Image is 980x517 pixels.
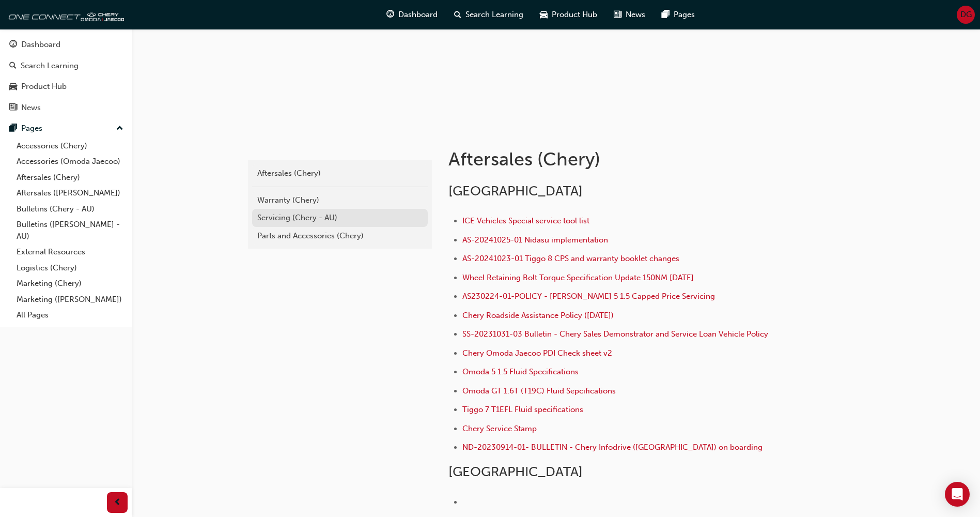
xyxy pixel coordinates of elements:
a: Accessories (Chery) [12,138,128,154]
span: [GEOGRAPHIC_DATA] [448,183,583,199]
div: Product Hub [21,81,67,93]
span: prev-icon [114,496,121,509]
a: Aftersales (Chery) [12,170,128,186]
span: news-icon [9,103,17,113]
a: Omoda GT 1.6T (T19C) Fluid Sepcifications [462,386,616,396]
a: search-iconSearch Learning [446,4,532,25]
button: DG [957,6,975,24]
a: Chery Omoda Jaecoo PDI Check sheet v2 [462,348,612,358]
h1: Aftersales (Chery) [448,148,787,171]
span: News [626,9,645,21]
div: Warranty (Chery) [257,194,423,206]
span: Pages [674,9,695,21]
a: Marketing ([PERSON_NAME]) [12,292,128,308]
span: Dashboard [398,9,438,21]
a: Omoda 5 1.5 Fluid Specifications [462,367,579,376]
a: Marketing (Chery) [12,276,128,292]
a: news-iconNews [605,4,654,25]
span: [GEOGRAPHIC_DATA] [448,464,583,480]
span: DG [960,9,972,21]
a: Parts and Accessories (Chery) [252,227,428,245]
a: Product Hub [4,77,128,96]
img: oneconnect [5,4,124,25]
a: Bulletins (Chery - AU) [12,201,128,217]
a: AS230224-01-POLICY - [PERSON_NAME] 5 1.5 Capped Price Servicing [462,292,715,301]
a: ND-20230914-01- BULLETIN - Chery Infodrive ([GEOGRAPHIC_DATA]) on boarding [462,443,763,452]
span: car-icon [9,82,17,92]
div: Search Learning [21,60,79,72]
button: Pages [4,119,128,138]
a: Warranty (Chery) [252,191,428,209]
a: Search Learning [4,56,128,75]
span: search-icon [9,62,17,71]
a: pages-iconPages [654,4,703,25]
a: Aftersales ([PERSON_NAME]) [12,185,128,201]
span: pages-icon [662,8,670,21]
div: Parts and Accessories (Chery) [257,230,423,242]
a: AS-20241025-01 Nidasu implementation [462,235,608,245]
a: Chery Service Stamp [462,424,537,433]
a: Wheel Retaining Bolt Torque Specification Update 150NM [DATE] [462,273,694,282]
span: Search Learning [465,9,523,21]
a: External Resources [12,244,128,260]
a: Dashboard [4,35,128,54]
a: Aftersales (Chery) [252,164,428,183]
span: guage-icon [9,40,17,50]
a: Servicing (Chery - AU) [252,209,428,227]
span: news-icon [614,8,621,21]
div: Open Intercom Messenger [945,482,970,507]
span: search-icon [454,8,461,21]
button: DashboardSearch LearningProduct HubNews [4,33,128,119]
a: AS-20241023-01 Tiggo 8 CPS and warranty booklet changes [462,254,679,263]
a: Bulletins ([PERSON_NAME] - AU) [12,217,128,244]
a: Chery Roadside Assistance Policy ([DATE]) [462,311,614,320]
a: Tiggo 7 T1EFL Fluid specifications [462,405,583,414]
div: Pages [21,123,42,134]
span: pages-icon [9,124,17,133]
span: guage-icon [386,8,394,21]
a: SS-20231031-03 Bulletin - Chery Sales Demonstrator and Service Loan Vehicle Policy [462,329,768,339]
a: ICE Vehicles Special service tool list [462,216,589,225]
span: car-icon [540,8,548,21]
a: Accessories (Omoda Jaecoo) [12,154,128,170]
a: Logistics (Chery) [12,260,128,276]
a: All Pages [12,307,128,323]
a: guage-iconDashboard [378,4,446,25]
div: News [21,102,41,114]
div: Aftersales (Chery) [257,168,423,179]
span: up-icon [116,122,123,135]
a: News [4,98,128,117]
span: Product Hub [552,9,597,21]
a: car-iconProduct Hub [532,4,605,25]
div: Dashboard [21,39,60,51]
div: Servicing (Chery - AU) [257,212,423,224]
